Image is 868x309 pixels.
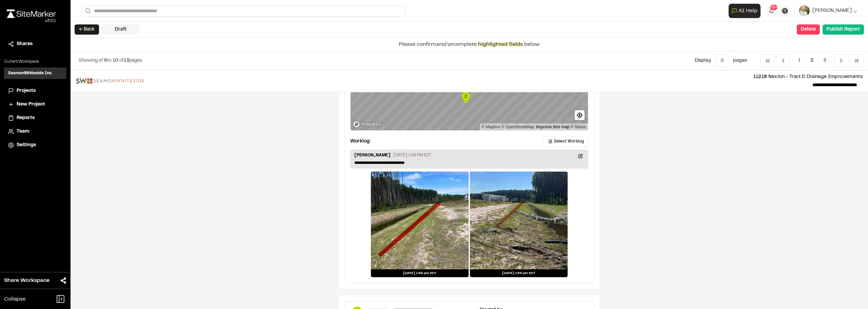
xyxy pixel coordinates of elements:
[8,141,62,149] a: Settings
[350,138,371,145] p: Worklog:
[729,4,763,18] div: Open AI Assistant
[17,40,33,48] span: Shares
[575,110,585,120] button: Find my location
[4,276,50,285] span: Share Workspace
[7,18,56,24] div: Oh geez...please don't...
[17,87,36,95] span: Projects
[797,24,820,35] button: Delete
[554,138,584,144] span: Select Worklog
[470,171,568,277] a: [DATE] 1:56 pm EDT
[543,136,588,147] button: Select Worklog
[793,54,806,67] span: 1
[113,59,118,63] span: 10
[695,57,711,64] p: Display
[818,54,831,67] span: 3
[753,75,767,79] span: 11218
[465,94,467,99] text: 2
[501,124,534,129] a: OpenStreetMap
[766,5,777,16] button: 99+
[8,40,62,48] a: Shares
[571,124,586,129] a: Maxar
[738,7,757,15] span: AI Help
[478,42,523,47] span: highlighted fields
[8,128,62,135] a: Team
[354,152,391,160] p: [PERSON_NAME]
[399,40,540,49] p: Please confirm complete below
[761,54,864,67] nav: Navigation
[812,7,852,15] span: [PERSON_NAME]
[393,152,431,158] p: [DATE] 1:56 PM EDT
[17,101,45,108] span: New Project
[79,59,104,63] span: Showing of
[81,5,94,17] button: Search
[470,269,568,277] div: [DATE] 1:56 pm EDT
[17,141,36,149] span: Settings
[150,73,863,81] p: Nexton - Tract D Drainage Improvements
[823,24,864,35] button: Publish Report
[481,124,500,129] a: Mapbox
[17,128,29,135] span: Team
[351,73,588,130] canvas: Map
[353,120,382,128] a: Mapbox logo
[799,5,857,16] button: [PERSON_NAME]
[104,59,107,63] span: 6
[8,101,62,108] a: New Project
[770,4,777,11] span: 99+
[8,70,53,76] h3: SeamonWhiteside Inc.
[371,171,469,277] a: [DATE] 1:56 pm EDT
[79,57,142,64] p: to of pages
[715,54,729,67] button: 5
[75,24,99,35] button: ← Back
[124,59,129,63] span: 13
[461,91,471,104] div: Map marker
[7,9,56,18] img: rebrand.png
[4,59,66,65] p: Current Workspace
[4,295,26,303] span: Collapse
[733,57,747,64] p: page s
[371,269,469,277] div: [DATE] 1:56 pm EDT
[536,124,570,129] a: Map feedback
[436,42,453,47] span: and/or
[76,78,144,84] img: file
[8,114,62,122] a: Reports
[799,5,810,16] img: User
[729,4,761,18] button: Open AI Assistant
[805,54,818,67] span: 2
[102,24,140,35] div: Draft
[17,114,35,122] span: Reports
[8,87,62,95] a: Projects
